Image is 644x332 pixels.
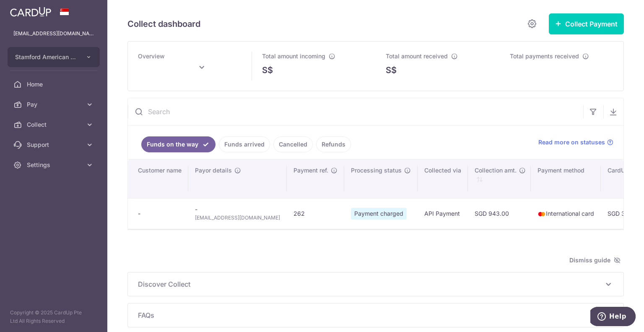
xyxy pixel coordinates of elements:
[15,53,77,61] span: Stamford American International School Pte Ltd
[10,7,51,17] img: CardUp
[531,198,601,229] td: International card
[127,17,200,31] h5: Collect dashboard
[138,209,182,218] div: -
[27,80,82,89] span: Home
[569,255,621,265] span: Dismiss guide
[510,52,579,60] span: Total payments received
[128,98,583,125] input: Search
[219,136,270,152] a: Funds arrived
[293,166,328,175] span: Payment ref.
[128,159,188,198] th: Customer name
[27,100,82,109] span: Pay
[287,198,344,229] td: 262
[8,47,100,67] button: Stamford American International School Pte Ltd
[138,279,613,289] p: Discover Collect
[386,52,448,60] span: Total amount received
[138,279,603,289] span: Discover Collect
[287,159,344,198] th: Payment ref.
[138,52,165,60] span: Overview
[188,198,287,229] td: -
[195,214,280,222] span: [EMAIL_ADDRESS][DOMAIN_NAME]
[138,310,603,320] span: FAQs
[418,159,468,198] th: Collected via
[138,310,613,320] p: FAQs
[608,166,639,175] span: CardUp fee
[141,136,216,152] a: Funds on the way
[531,159,601,198] th: Payment method
[549,13,624,34] button: Collect Payment
[538,138,613,146] a: Read more on statuses
[273,136,313,152] a: Cancelled
[418,198,468,229] td: API Payment
[27,120,82,129] span: Collect
[13,29,94,38] p: [EMAIL_ADDRESS][DOMAIN_NAME]
[27,141,82,149] span: Support
[468,159,531,198] th: Collection amt. : activate to sort column ascending
[195,166,232,175] span: Payor details
[19,6,36,13] span: Help
[316,136,351,152] a: Refunds
[188,159,287,198] th: Payor details
[590,307,636,328] iframe: Opens a widget where you can find more information
[475,166,517,175] span: Collection amt.
[351,208,407,220] span: Payment charged
[344,159,418,198] th: Processing status
[538,210,546,218] img: mastercard-sm-87a3fd1e0bddd137fecb07648320f44c262e2538e7db6024463105ddbc961eb2.png
[468,198,531,229] td: SGD 943.00
[262,64,273,76] span: S$
[262,52,325,60] span: Total amount incoming
[538,138,605,146] span: Read more on statuses
[386,64,397,76] span: S$
[27,161,82,169] span: Settings
[351,166,402,175] span: Processing status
